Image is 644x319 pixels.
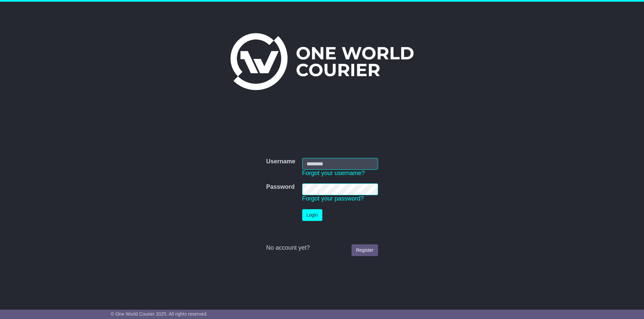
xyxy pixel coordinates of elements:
label: Username [266,158,295,165]
span: © One World Courier 2025. All rights reserved. [111,311,208,317]
a: Forgot your username? [302,170,365,176]
img: One World [230,33,414,90]
label: Password [266,183,294,191]
div: No account yet? [266,244,378,252]
a: Register [352,244,378,256]
a: Forgot your password? [302,195,364,202]
button: Login [302,209,322,221]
